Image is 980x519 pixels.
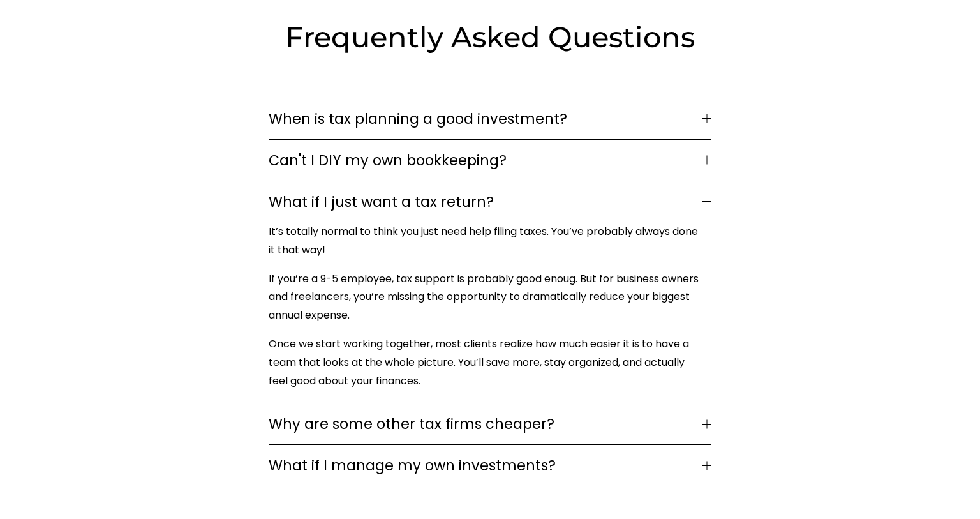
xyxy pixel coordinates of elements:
[269,223,705,260] p: It’s totally normal to think you just need help filing taxes. You’ve probably always done it that...
[269,140,711,181] button: Can't I DIY my own bookkeeping?
[269,222,711,403] div: What if I just want a tax return?
[269,413,702,435] span: Why are some other tax firms cheaper?
[231,19,749,56] h2: Frequently Asked Questions
[269,445,711,486] button: What if I manage my own investments?
[269,149,702,171] span: Can't I DIY my own bookkeeping?
[269,335,705,390] p: Once we start working together, most clients realize how much easier it is to have a team that lo...
[269,403,711,444] button: Why are some other tax firms cheaper?
[269,455,702,476] span: What if I manage my own investments?
[269,181,711,222] button: What if I just want a tax return?
[269,108,702,130] span: When is tax planning a good investment?
[269,270,705,325] p: If you’re a 9-5 employee, tax support is probably good enoug. But for business owners and freelan...
[269,191,702,213] span: What if I just want a tax return?
[269,98,711,139] button: When is tax planning a good investment?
